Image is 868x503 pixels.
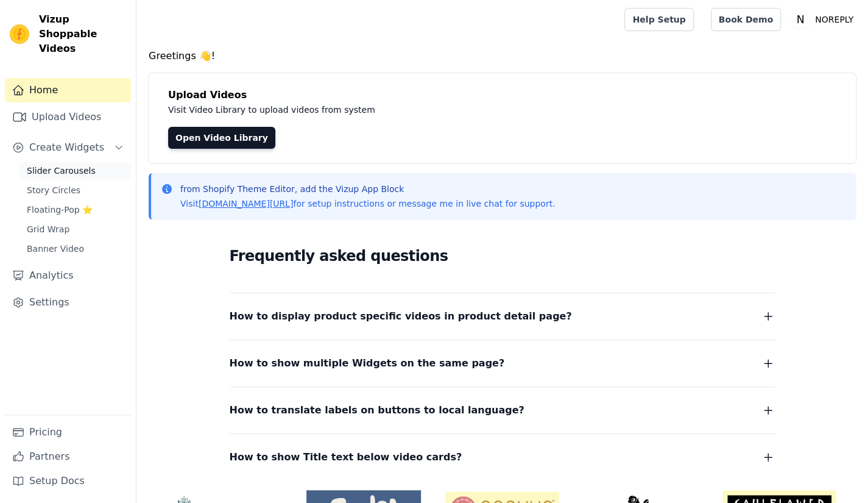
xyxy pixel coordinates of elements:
h2: Frequently asked questions [230,244,775,268]
button: Create Widgets [5,135,131,160]
a: Story Circles [19,182,131,199]
p: from Shopify Theme Editor, add the Vizup App Block [180,183,555,195]
span: Grid Wrap [27,223,69,235]
span: Story Circles [27,184,80,196]
button: How to translate labels on buttons to local language? [230,402,775,419]
a: Upload Videos [5,105,131,129]
a: Analytics [5,263,131,288]
span: Floating-Pop ⭐ [27,204,93,216]
a: Open Video Library [168,127,275,149]
span: Banner Video [27,243,84,255]
a: Slider Carousels [19,162,131,179]
a: Help Setup [624,8,693,31]
a: Pricing [5,420,131,444]
span: Slider Carousels [27,165,96,177]
a: Setup Docs [5,469,131,493]
button: How to display product specific videos in product detail page? [230,308,775,325]
span: How to show Title text below video cards? [230,449,462,466]
button: How to show multiple Widgets on the same page? [230,355,775,372]
img: Vizup [10,24,29,44]
a: Partners [5,444,131,469]
a: Book Demo [711,8,781,31]
span: How to translate labels on buttons to local language? [230,402,524,419]
text: N [797,13,805,26]
span: How to show multiple Widgets on the same page? [230,355,505,372]
p: Visit for setup instructions or message me in live chat for support. [180,198,555,210]
p: NOREPLY [810,9,858,30]
button: How to show Title text below video cards? [230,449,775,466]
a: Settings [5,290,131,315]
a: Home [5,78,131,102]
a: [DOMAIN_NAME][URL] [199,199,294,209]
a: Grid Wrap [19,221,131,238]
a: Floating-Pop ⭐ [19,201,131,218]
h4: Greetings 👋! [149,49,856,63]
p: Visit Video Library to upload videos from system [168,102,714,117]
button: N NOREPLY [791,9,858,30]
span: Vizup Shoppable Videos [39,12,126,56]
a: Banner Video [19,240,131,257]
span: How to display product specific videos in product detail page? [230,308,572,325]
h4: Upload Videos [168,88,836,102]
span: Create Widgets [29,140,104,155]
